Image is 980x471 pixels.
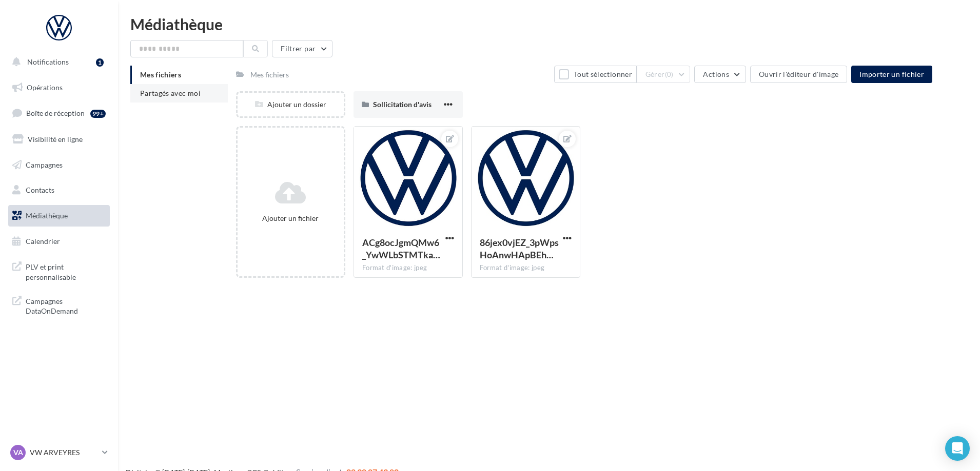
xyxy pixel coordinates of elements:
[96,58,104,67] div: 1
[238,99,344,110] div: Ajouter un dossier
[26,260,106,282] span: PLV et print personnalisable
[272,40,332,57] button: Filtrer par
[6,154,112,176] a: Campagnes
[140,89,201,97] span: Partagés avec moi
[27,83,63,92] span: Opérations
[30,447,98,458] p: VW ARVEYRES
[6,256,112,286] a: PLV et print personnalisable
[26,186,54,194] span: Contacts
[554,66,636,83] button: Tout sélectionner
[703,70,729,78] span: Actions
[945,436,970,461] div: Open Intercom Messenger
[6,129,112,150] a: Visibilité en ligne
[480,237,559,260] span: 86jex0vjEZ_3pWpsHoAnwHApBEhj9SsD4tdYS5dDgtzt1XimImDNvV27TrcySkcDxcFQAJZFp-Pgm5TkDA=s0
[750,66,847,83] button: Ouvrir l'éditeur d'image
[637,66,691,83] button: Gérer(0)
[373,100,432,109] span: Sollicitation d'avis
[6,77,112,98] a: Opérations
[28,135,83,144] span: Visibilité en ligne
[851,66,932,83] button: Importer un fichier
[6,102,112,124] a: Boîte de réception99+
[6,231,112,252] a: Calendrier
[6,179,112,201] a: Contacts
[665,70,674,78] span: (0)
[27,57,69,66] span: Notifications
[362,263,454,273] div: Format d'image: jpeg
[26,294,106,316] span: Campagnes DataOnDemand
[362,237,440,260] span: ACg8ocJgmQMw6_YwWLbSTMTkar67m33B_cEEz2jCXl_0D6UErwxY4zpS
[140,70,181,79] span: Mes fichiers
[6,51,108,73] button: Notifications 1
[26,211,68,220] span: Médiathèque
[859,70,924,78] span: Importer un fichier
[250,70,289,80] div: Mes fichiers
[8,443,110,462] a: VA VW ARVEYRES
[694,66,746,83] button: Actions
[26,160,63,169] span: Campagnes
[480,263,572,273] div: Format d'image: jpeg
[90,110,106,118] div: 99+
[26,237,60,245] span: Calendrier
[26,109,85,117] span: Boîte de réception
[6,290,112,320] a: Campagnes DataOnDemand
[6,205,112,227] a: Médiathèque
[13,447,23,458] span: VA
[130,16,968,32] div: Médiathèque
[242,213,340,223] div: Ajouter un fichier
